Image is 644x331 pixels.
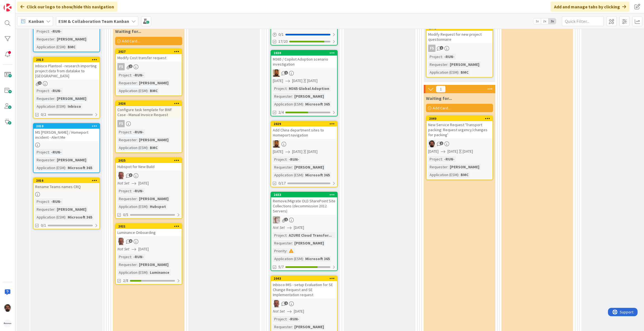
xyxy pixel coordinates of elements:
div: Requester [117,137,137,143]
span: 17/20 [278,39,288,44]
div: Requester [117,80,137,86]
div: Application (ESM) [273,101,303,107]
div: 0/1 [271,31,337,38]
div: Microsoft 365 [304,256,331,262]
div: BMC [148,88,159,94]
div: 2010MS [PERSON_NAME] / Homeport incident - Alert Me [34,124,100,141]
span: 3x [548,18,556,24]
div: 2027 [116,49,182,54]
span: Waiting for... [426,95,452,101]
div: FS [117,120,125,127]
div: Application (ESM) [117,269,148,275]
div: Microsoft 365 [304,172,331,178]
span: : [442,156,443,162]
div: Application (ESM) [35,165,65,171]
div: Modify Cost transfer request [116,54,182,61]
span: [DATE] [294,308,304,314]
div: Luminance Onboarding [116,229,182,236]
span: : [137,80,138,86]
span: : [137,196,138,202]
div: Hubspot [148,203,167,210]
div: Microsoft 365 [304,101,331,107]
div: 2033 [271,192,337,197]
div: -RUN- [287,316,300,322]
input: Quick Filter... [562,16,604,26]
div: 2029Add China department sites to Homeport navigation [271,121,337,139]
div: Inbisco [66,103,82,109]
span: : [448,61,448,68]
div: Project [428,156,442,162]
span: [DATE] [273,149,283,155]
div: Inbisco Plantool - research importing project data from datalake to [GEOGRAPHIC_DATA] [34,62,100,80]
div: Rename Teams names CRQ [34,183,100,190]
span: 0/2 [41,112,46,117]
div: 2025Hubspot for New Build [116,158,182,170]
div: 2013Inbisco Plantool - research importing project data from datalake to [GEOGRAPHIC_DATA] [34,57,100,80]
img: AC [4,304,11,312]
div: Application (ESM) [35,214,65,220]
div: [PERSON_NAME] [55,95,88,102]
div: Add China department sites to Homeport navigation [271,126,337,139]
div: 2040 [427,116,493,121]
div: BMC [66,44,77,50]
span: : [458,69,459,75]
span: : [131,129,132,135]
span: : [148,145,148,151]
div: Rd [271,216,337,224]
span: 0/17 [278,180,286,186]
div: 2029 [271,121,337,126]
div: 2043Inbisco IMS - setup Evaluation for SE Change Request and SE Implementation request [271,276,337,298]
span: : [448,164,448,170]
span: 1 [284,71,288,75]
span: : [303,256,304,262]
div: -RUN- [50,198,63,205]
div: 2010 [36,124,100,128]
div: 2021Luminance Onboarding [116,224,182,236]
div: Requester [35,36,55,42]
img: HB [117,172,125,179]
img: AC [428,140,435,147]
div: 2010 [34,124,100,129]
span: [DATE] [294,225,304,231]
div: Inbisco IMS - setup Evaluation for SE Change Request and SE Implementation request [271,281,337,298]
div: BMC [148,145,159,151]
div: Project [35,149,49,155]
span: : [55,95,55,102]
span: : [131,72,132,78]
div: Application (ESM) [35,44,65,50]
div: Application (ESM) [117,88,148,94]
span: : [292,164,293,170]
div: -RUN- [443,156,456,162]
div: Click our logo to show/hide this navigation [17,2,117,12]
div: M365 / Copilot Adoption scenario investigation [271,56,337,68]
span: : [292,240,293,246]
div: 2043 [274,277,337,280]
div: Application (ESM) [117,145,148,151]
span: 1 [440,46,443,50]
span: 5/7 [278,264,284,270]
div: Project [35,28,49,34]
div: Requester [117,196,137,202]
div: 2040 [429,117,493,121]
span: : [292,93,293,99]
span: [DATE] [428,148,439,154]
span: : [148,203,148,210]
span: : [137,262,138,268]
div: [PERSON_NAME] [138,262,170,268]
div: 2030 [274,51,337,55]
div: 2041Modify Request for new project questionnaire [427,26,493,43]
div: 2030M365 / Copilot Adoption scenario investigation [271,51,337,68]
span: : [303,101,304,107]
div: -RUN- [50,88,63,94]
div: Application (ESM) [428,69,458,75]
span: [DATE] [138,180,149,186]
div: M365 Global Adoption [287,85,331,92]
span: 2/8 [123,278,128,284]
div: 2026Configure task template for BWF Case - Manual Invoice Request [116,101,182,118]
div: -RUN- [132,254,145,260]
div: -RUN- [287,156,300,162]
div: 2025 [116,158,182,163]
div: Requester [273,93,292,99]
span: [DATE] [448,148,458,154]
div: [PERSON_NAME] [138,196,170,202]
